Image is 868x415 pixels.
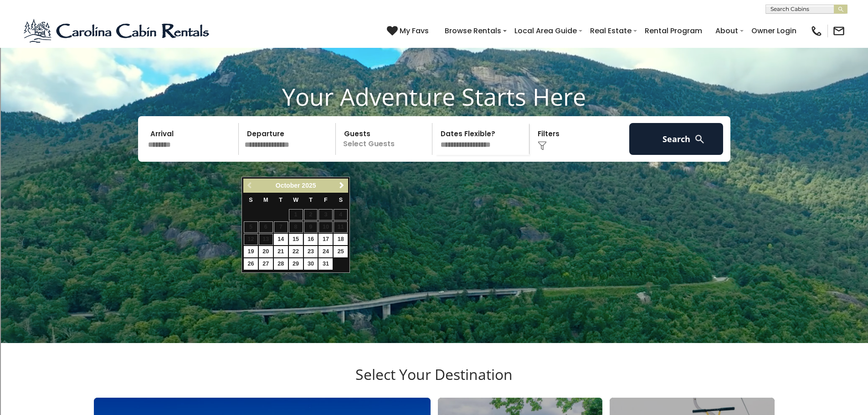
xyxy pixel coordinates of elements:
a: 25 [334,246,348,257]
a: 31 [318,258,333,270]
div: Delete [4,28,864,36]
a: Rental Program [640,23,707,39]
a: 29 [289,258,303,270]
a: Local Area Guide [510,23,581,39]
span: Saturday [339,197,343,203]
a: 22 [289,246,303,257]
span: Monday [263,197,268,203]
a: About [711,23,743,39]
a: 23 [304,246,318,257]
span: 2025 [302,182,316,189]
span: Thursday [309,197,313,203]
div: Move To ... [4,61,864,69]
span: Friday [324,197,328,203]
a: 14 [274,234,288,245]
span: Tuesday [279,197,282,203]
span: Next [338,182,345,189]
a: 30 [304,258,318,270]
a: Real Estate [586,23,636,39]
a: 16 [304,234,318,245]
div: Sort New > Old [4,12,864,20]
a: 27 [259,258,273,270]
span: My Favs [400,25,429,36]
div: Options [4,36,864,45]
a: 20 [259,246,273,257]
a: 18 [334,234,348,245]
span: Wednesday [293,197,298,203]
a: 26 [244,258,258,270]
a: 17 [318,234,333,245]
a: 24 [318,246,333,257]
img: phone-regular-black.png [810,25,823,37]
span: October [276,182,300,189]
a: Browse Rentals [440,23,506,39]
a: Next [336,180,347,191]
div: Move To ... [4,20,864,28]
a: 15 [289,234,303,245]
span: Sunday [249,197,252,203]
img: mail-regular-black.png [832,25,845,37]
a: 19 [244,246,258,257]
div: Rename [4,53,864,61]
a: 28 [274,258,288,270]
a: My Favs [387,25,431,37]
div: Sign out [4,45,864,53]
img: Blue-2.png [23,17,212,45]
a: Owner Login [747,23,801,39]
div: Sort A > Z [4,4,864,12]
a: 21 [274,246,288,257]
